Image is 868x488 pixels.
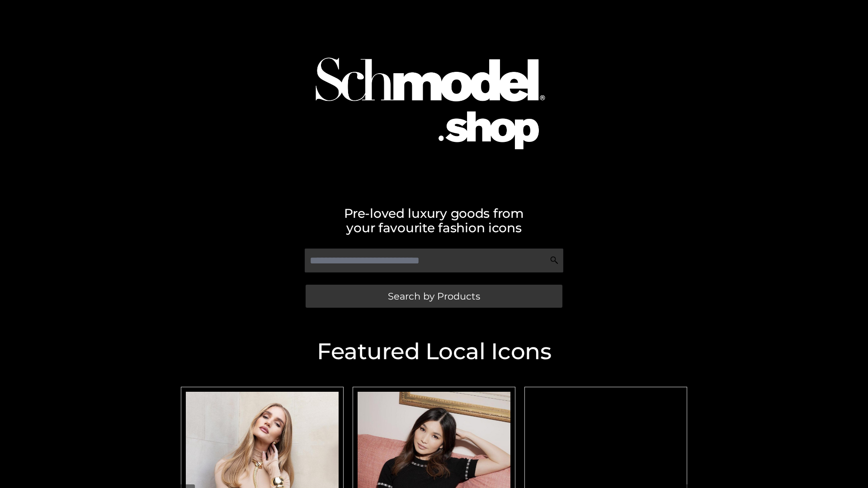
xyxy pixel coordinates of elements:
[550,256,559,265] img: Search Icon
[306,285,562,308] a: Search by Products
[388,291,480,301] span: Search by Products
[176,340,692,363] h2: Featured Local Icons​
[176,206,692,235] h2: Pre-loved luxury goods from your favourite fashion icons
